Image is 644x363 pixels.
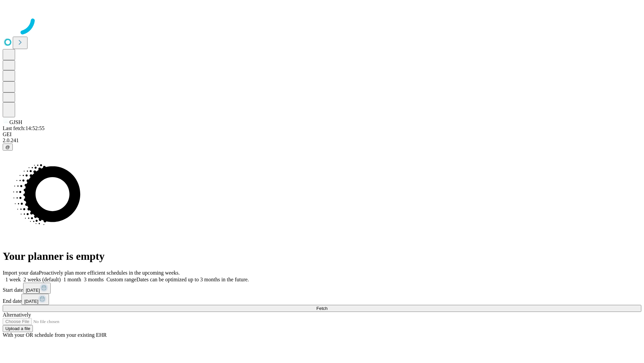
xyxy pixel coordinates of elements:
[39,270,180,276] span: Proactively plan more efficient schedules in the upcoming weeks.
[3,325,33,332] button: Upload a file
[9,119,22,125] span: GJSH
[26,288,40,293] span: [DATE]
[84,277,104,282] span: 3 months
[3,305,641,312] button: Fetch
[3,294,641,305] div: End date
[3,332,107,338] span: With your OR schedule from your existing EHR
[3,144,13,151] button: @
[137,277,249,282] span: Dates can be optimized up to 3 months in the future.
[23,283,51,294] button: [DATE]
[3,137,641,144] div: 2.0.241
[3,283,641,294] div: Start date
[3,250,641,263] h1: Your planner is empty
[3,131,641,137] div: GEI
[24,299,38,304] span: [DATE]
[3,270,39,276] span: Import your data
[106,277,136,282] span: Custom range
[23,277,61,282] span: 2 weeks (default)
[316,306,327,311] span: Fetch
[3,312,31,318] span: Alternatively
[3,125,45,131] span: Last fetch: 14:52:55
[5,277,21,282] span: 1 week
[5,145,10,150] span: @
[21,294,49,305] button: [DATE]
[63,277,81,282] span: 1 month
